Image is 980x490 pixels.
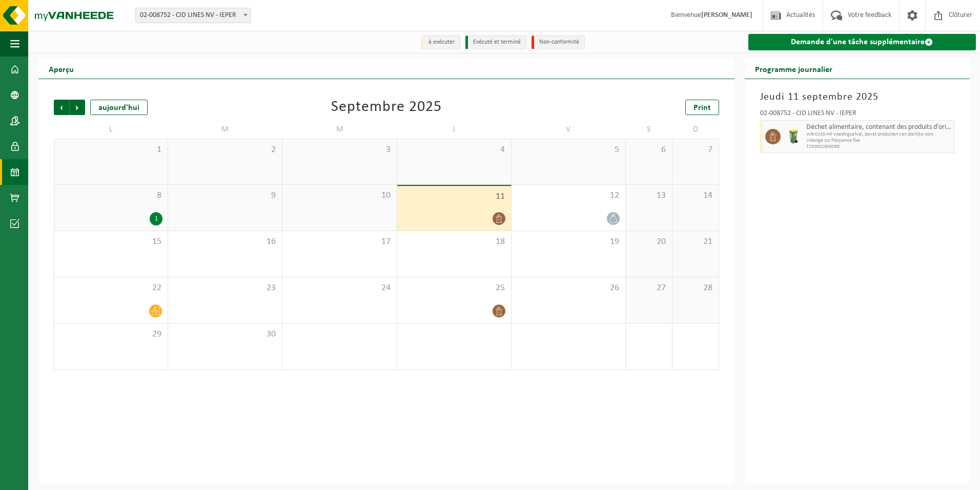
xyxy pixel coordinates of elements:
span: 6 [631,144,667,156]
span: WB-0140-HP voedingsafval, bevat producten van dierlijke oors [806,131,951,138]
span: 19 [517,236,620,248]
div: aujourd'hui [90,100,148,115]
span: 1 [59,144,162,156]
span: 5 [517,144,620,156]
span: Déchet alimentaire, contenant des produits d'origine animale, non emballé, catégorie 3 [806,123,951,131]
span: 16 [173,236,277,248]
span: 25 [402,282,506,294]
span: 2 [173,144,277,156]
td: S [626,120,672,139]
span: T250001909098 [806,144,951,150]
span: 02-008752 - CID LINES NV - IEPER [136,8,251,23]
strong: [PERSON_NAME] [701,11,752,19]
img: WB-0140-HPE-GN-50 [786,129,801,144]
div: 02-008752 - CID LINES NV - IEPER [760,110,954,120]
td: L [54,120,168,139]
span: 3 [288,144,391,156]
span: 14 [678,190,713,201]
span: 02-008752 - CID LINES NV - IEPER [135,8,251,23]
span: 18 [402,236,506,248]
li: Non-conformité [532,35,585,49]
h2: Aperçu [38,59,84,79]
a: Demande d'une tâche supplémentaire [748,34,976,50]
li: à exécuter [421,35,460,49]
span: 8 [59,190,162,201]
span: 28 [678,282,713,294]
td: M [168,120,282,139]
span: 30 [173,329,277,340]
span: 27 [631,282,667,294]
span: Précédent [54,100,69,115]
li: Exécuté et terminé [465,35,526,49]
td: J [397,120,512,139]
span: 29 [59,329,162,340]
span: 7 [678,144,713,156]
h2: Programme journalier [745,59,843,79]
span: 15 [59,236,162,248]
td: D [672,120,719,139]
span: 22 [59,282,162,294]
span: 10 [288,190,391,201]
span: 20 [631,236,667,248]
h3: Jeudi 11 septembre 2025 [760,89,954,105]
span: 12 [517,190,620,201]
a: Print [685,100,719,115]
span: 9 [173,190,277,201]
span: 21 [678,236,713,248]
div: 1 [150,212,162,225]
td: V [512,120,626,139]
div: Septembre 2025 [331,100,442,115]
span: 23 [173,282,277,294]
span: 13 [631,190,667,201]
span: 4 [402,144,506,156]
span: 17 [288,236,391,248]
span: Suivant [70,100,85,115]
span: 24 [288,282,391,294]
span: Vidange sur fréquence fixe [806,138,951,144]
td: M [282,120,397,139]
span: 11 [402,191,506,202]
span: 26 [517,282,620,294]
span: Print [693,104,711,112]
